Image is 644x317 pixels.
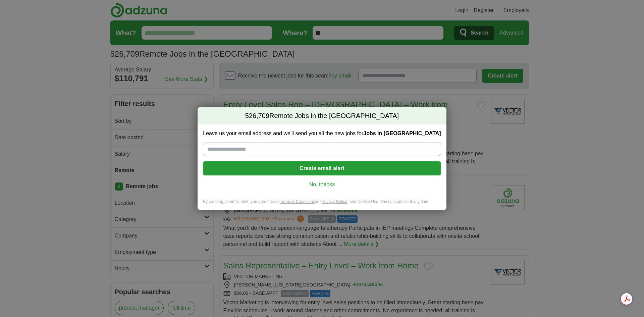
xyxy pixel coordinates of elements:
button: Create email alert [203,161,441,175]
span: 526,709 [245,111,269,121]
h2: Remote Jobs in the [GEOGRAPHIC_DATA] [198,107,446,125]
a: No, thanks [208,181,435,188]
strong: Jobs in [GEOGRAPHIC_DATA] [363,130,441,136]
div: By creating an email alert, you agree to our and , and Cookie Use. You can cancel at any time. [198,199,446,210]
a: Terms & Conditions [280,199,315,204]
a: Privacy Notice [322,199,347,204]
label: Leave us your email address and we'll send you all the new jobs for [203,130,441,137]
